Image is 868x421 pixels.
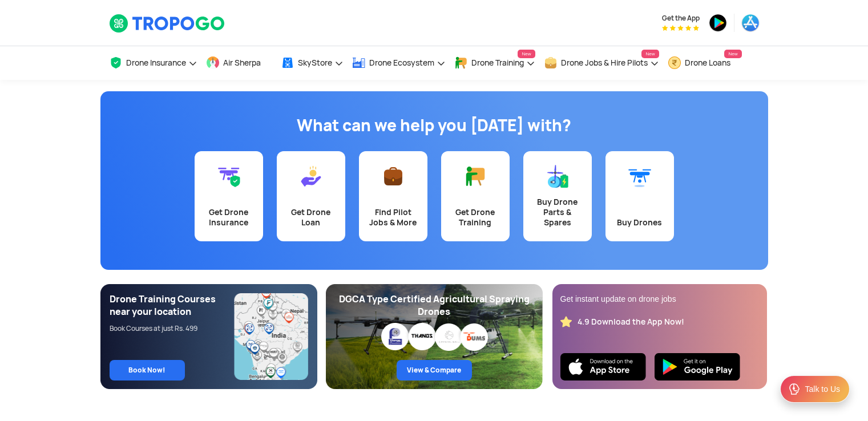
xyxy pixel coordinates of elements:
a: Air Sherpa [206,46,272,80]
span: Get the App [662,14,700,23]
div: Drone Training Courses near your location [110,293,235,318]
span: Drone Jobs & Hire Pilots [561,58,648,67]
div: Book Courses at just Rs. 499 [110,324,235,333]
span: SkyStore [298,58,332,67]
img: Ios [560,353,646,380]
a: View & Compare [397,360,472,380]
span: Drone Loans [685,58,730,67]
a: SkyStore [281,46,344,80]
img: Buy Drones [628,165,651,188]
a: Drone LoansNew [668,46,742,80]
img: star_rating [560,316,572,327]
img: TropoGo Logo [109,14,226,33]
img: Get Drone Training [464,165,487,188]
span: New [518,50,535,58]
div: Get Drone Training [448,207,503,228]
div: Get instant update on drone jobs [560,293,759,305]
a: Drone Jobs & Hire PilotsNew [544,46,659,80]
div: Get Drone Insurance [201,207,256,228]
div: Find Pilot Jobs & More [366,207,421,228]
img: Find Pilot Jobs & More [382,165,405,188]
h1: What can we help you [DATE] with? [109,114,760,137]
a: Get Drone Insurance [195,151,263,241]
img: Get Drone Insurance [217,165,240,188]
span: Drone Insurance [126,58,186,67]
a: Get Drone Training [441,151,510,241]
img: Buy Drone Parts & Spares [546,165,569,188]
img: playstore [709,14,727,32]
span: Drone Ecosystem [369,58,434,67]
img: App Raking [662,25,699,31]
a: Drone Ecosystem [352,46,446,80]
img: Playstore [655,353,740,380]
div: DGCA Type Certified Agricultural Spraying Drones [335,293,534,318]
a: Buy Drones [605,151,674,241]
span: Drone Training [471,58,524,67]
div: Buy Drone Parts & Spares [530,197,585,228]
a: Drone Insurance [109,46,197,80]
a: Get Drone Loan [277,151,345,241]
a: Buy Drone Parts & Spares [523,151,592,241]
a: Find Pilot Jobs & More [359,151,427,241]
img: ic_Support.svg [788,382,801,396]
div: Buy Drones [612,217,667,228]
span: New [724,50,741,58]
div: Get Drone Loan [284,207,338,228]
a: Drone TrainingNew [454,46,535,80]
div: 4.9 Download the App Now! [578,317,684,327]
img: Get Drone Loan [300,165,322,188]
div: Talk to Us [805,383,840,395]
a: Book Now! [110,360,185,380]
span: Air Sherpa [223,58,261,67]
img: appstore [741,14,760,32]
span: New [641,50,659,58]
